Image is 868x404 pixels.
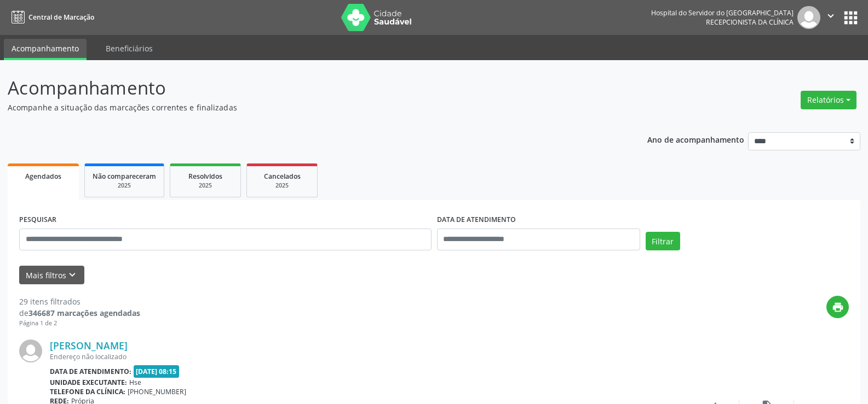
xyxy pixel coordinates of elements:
[129,378,141,387] span: Hse
[50,367,131,376] b: Data de atendimento:
[28,308,140,318] strong: 346687 marcações agendadas
[8,74,605,102] p: Acompanhamento
[19,339,42,362] img: img
[50,352,685,361] div: Endereço não localizado
[4,39,87,60] a: Acompanhamento
[647,132,744,146] p: Ano de acompanhamento
[178,181,233,190] div: 2025
[50,378,127,387] b: Unidade executante:
[25,172,61,181] span: Agendados
[832,301,844,313] i: print
[50,387,125,396] b: Telefone da clínica:
[19,266,84,285] button: Mais filtroskeyboard_arrow_down
[255,181,309,190] div: 2025
[134,365,180,378] span: [DATE] 08:15
[706,17,794,27] span: Recepcionista da clínica
[437,212,516,229] label: DATA DE ATENDIMENTO
[66,269,78,281] i: keyboard_arrow_down
[651,8,794,17] div: Hospital do Servidor do [GEOGRAPHIC_DATA]
[93,172,156,181] span: Não compareceram
[825,10,837,22] i: 
[826,296,849,318] button: print
[50,339,128,352] a: [PERSON_NAME]
[797,6,820,29] img: img
[646,232,680,250] button: Filtrar
[93,181,156,190] div: 2025
[19,296,140,307] div: 29 itens filtrados
[128,387,186,396] span: [PHONE_NUMBER]
[8,102,605,113] p: Acompanhe a situação das marcações correntes e finalizadas
[19,319,140,328] div: Página 1 de 2
[841,8,860,27] button: apps
[28,13,94,22] span: Central de Marcação
[19,307,140,319] div: de
[8,8,94,26] a: Central de Marcação
[801,91,856,109] button: Relatórios
[19,212,56,229] label: PESQUISAR
[264,172,301,181] span: Cancelados
[188,172,222,181] span: Resolvidos
[98,39,160,58] a: Beneficiários
[820,6,841,29] button: 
